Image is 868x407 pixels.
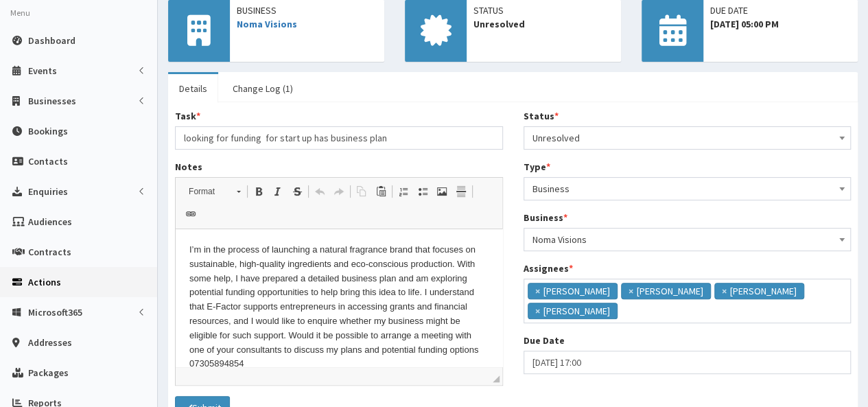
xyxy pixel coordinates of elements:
[181,205,200,223] a: Link (Ctrl+L)
[14,14,313,142] p: I’m in the process of launching a natural fragrance brand that focuses on sustainable, high-quali...
[710,3,851,17] span: Due Date
[28,336,72,349] span: Addresses
[710,17,851,31] span: [DATE] 05:00 PM
[28,95,76,107] span: Businesses
[175,160,202,174] label: Notes
[371,183,390,200] a: Paste (Ctrl+V)
[268,183,288,200] a: Italic (Ctrl+I)
[237,3,377,17] span: Business
[237,18,297,30] a: Noma Visions
[168,74,218,103] a: Details
[28,246,71,258] span: Contracts
[524,211,567,224] label: Business
[451,183,471,200] a: Insert Horizontal Line
[524,126,852,150] span: Unresolved
[28,125,68,137] span: Bookings
[535,304,540,318] span: ×
[329,183,349,200] a: Redo (Ctrl+Y)
[28,276,61,288] span: Actions
[394,183,413,200] a: Insert/Remove Numbered List
[28,306,82,318] span: Microsoft365
[249,183,268,200] a: Bold (Ctrl+B)
[175,109,200,123] label: Task
[288,183,307,200] a: Strike Through
[352,183,371,200] a: Copy (Ctrl+C)
[535,284,540,298] span: ×
[524,261,573,275] label: Assignees
[532,179,843,198] span: Business
[28,367,69,379] span: Packages
[532,128,843,148] span: Unresolved
[182,183,230,200] span: Format
[28,216,72,228] span: Audiences
[28,155,68,167] span: Contacts
[181,182,248,201] a: Format
[524,109,559,123] label: Status
[28,34,75,47] span: Dashboard
[524,334,565,347] label: Due Date
[621,283,711,299] li: Julie Sweeney
[28,65,57,77] span: Events
[524,228,852,251] span: Noma Visions
[532,230,843,249] span: Noma Visions
[432,183,451,200] a: Image
[473,17,614,31] span: Unresolved
[714,283,804,299] li: Gina Waterhouse
[222,74,304,103] a: Change Log (1)
[473,3,614,17] span: Status
[176,229,502,367] iframe: Rich Text Editor, notes
[310,183,329,200] a: Undo (Ctrl+Z)
[493,375,500,382] span: Drag to resize
[528,283,618,299] li: Catherine Espin
[524,177,852,200] span: Business
[722,284,727,298] span: ×
[28,185,68,198] span: Enquiries
[413,183,432,200] a: Insert/Remove Bulleted List
[524,160,550,174] label: Type
[629,284,633,298] span: ×
[528,303,618,319] li: Paul Slade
